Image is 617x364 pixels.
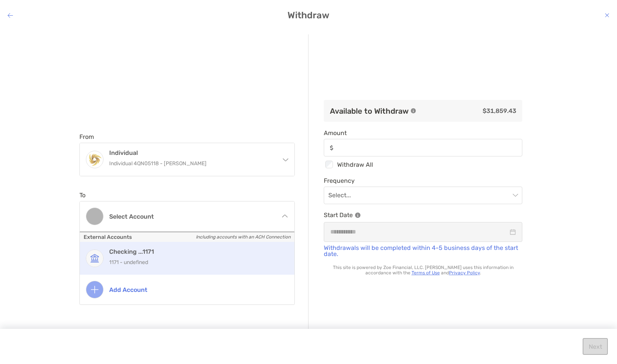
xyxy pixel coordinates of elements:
h3: Available to Withdraw [330,106,409,116]
p: This site is powered by Zoe Financial, LLC. [PERSON_NAME] uses this information in accordance wit... [324,265,522,275]
a: Privacy Policy [449,270,480,275]
img: Checking ...1171 [86,250,103,267]
img: Individual [86,151,103,168]
p: External Accounts [80,232,294,242]
h4: Add account [109,286,281,293]
p: 1171 - undefined [109,258,281,267]
a: Terms of Use [412,270,440,275]
p: $31,859.43 [422,106,516,116]
img: Information Icon [355,213,360,218]
div: Withdraw All [324,159,522,169]
p: Individual 4QN05118 - [PERSON_NAME] [109,159,274,168]
img: Add account [91,286,99,293]
span: Amount [324,129,522,137]
img: input icon [330,145,333,151]
h4: Checking ...1171 [109,248,281,255]
p: Withdrawals will be completed within 4-5 business days of the start date. [324,245,522,257]
h4: Individual [109,149,274,156]
span: Frequency [324,177,522,184]
h4: Select account [109,213,274,220]
p: Start Date [324,210,522,220]
label: To [79,192,86,199]
label: From [79,133,94,140]
input: Amountinput icon [336,145,522,151]
i: Including accounts with an ACH Connection [196,232,291,242]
